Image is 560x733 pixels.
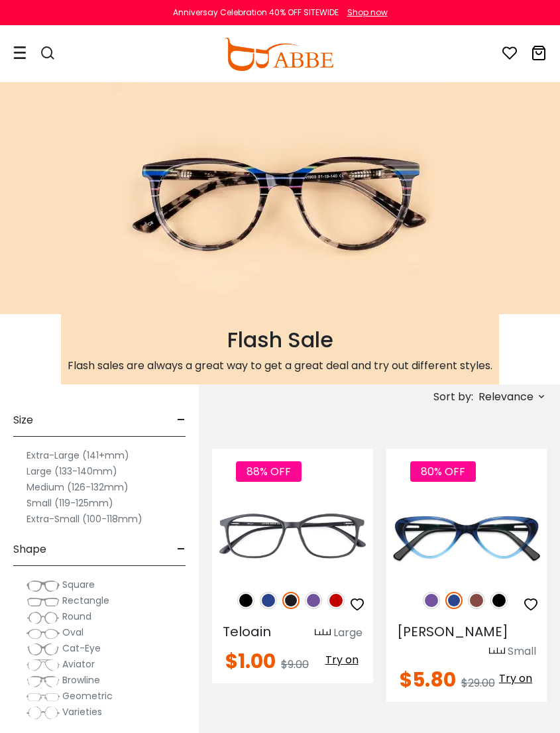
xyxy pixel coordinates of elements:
img: Blue Hannah - Acetate ,Universal Bridge Fit [386,496,547,577]
span: Size [13,404,33,436]
img: Blue [260,592,277,609]
img: Red [327,592,345,609]
img: flash sale [112,82,449,314]
p: Flash sales are always a great way to get a great deal and try out different styles. [68,358,492,374]
h2: Flash Sale [68,327,492,353]
span: $5.80 [400,665,456,694]
label: Extra-Large (141+mm) [27,447,129,463]
a: Shop now [341,7,388,18]
img: Brown [468,592,485,609]
span: 80% OFF [410,461,476,482]
img: Aviator.png [27,659,60,672]
img: Geometric.png [27,691,60,704]
img: Matte Black [282,592,300,609]
img: Varieties.png [27,706,60,720]
div: Small [508,644,536,659]
span: Relevance [478,385,533,409]
img: Round.png [27,611,60,624]
span: $29.00 [461,675,495,691]
span: $9.00 [281,657,309,672]
img: abbeglasses.com [224,38,333,71]
span: Try on [325,652,359,667]
span: - [177,404,186,436]
img: Browline.png [27,675,60,688]
span: Try on [499,671,532,686]
span: $1.00 [225,647,276,675]
span: 88% OFF [236,461,302,482]
img: size ruler [315,628,331,638]
img: Purple [305,592,322,609]
button: Try on [321,651,363,669]
span: Round [62,610,91,623]
span: [PERSON_NAME] [397,622,508,641]
label: Extra-Small (100-118mm) [27,511,142,527]
label: Small (119-125mm) [27,495,113,511]
label: Medium (126-132mm) [27,479,129,495]
img: size ruler [489,647,505,657]
div: Anniversay Celebration 40% OFF SITEWIDE [173,7,339,19]
span: Shape [13,534,46,565]
span: Square [62,578,95,591]
span: - [177,534,186,565]
img: Cat-Eye.png [27,643,60,656]
span: Sort by: [433,389,473,404]
span: Oval [62,626,84,639]
span: Rectangle [62,594,109,607]
div: Large [333,625,363,641]
img: Square.png [27,579,60,592]
span: Geometric [62,689,113,703]
span: Cat-Eye [62,642,101,655]
img: Rectangle.png [27,595,60,608]
span: Varieties [62,705,102,718]
img: Black [490,592,508,609]
img: Purple [423,592,440,609]
span: Teloain [223,622,271,641]
span: Browline [62,673,100,687]
img: Black [237,592,254,609]
img: Matte-black Teloain - TR ,Light Weight [212,496,373,577]
span: Aviator [62,657,95,671]
div: Shop now [347,7,388,19]
img: Oval.png [27,627,60,640]
label: Large (133-140mm) [27,463,117,479]
button: Try on [495,670,536,687]
img: Blue [445,592,463,609]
